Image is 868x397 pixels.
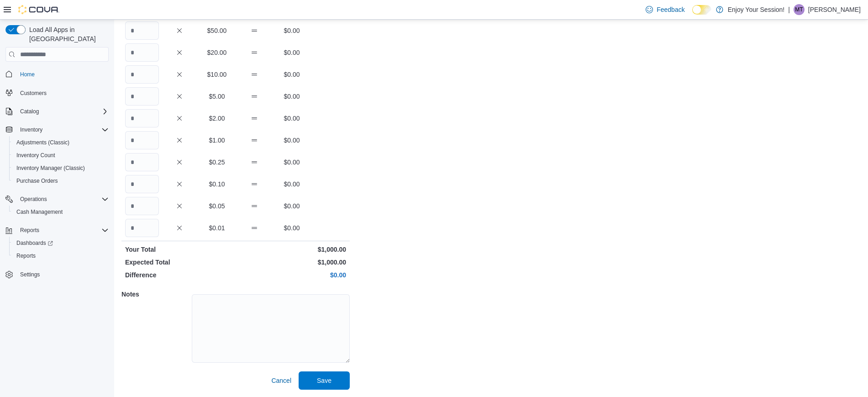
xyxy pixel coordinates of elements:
[13,137,109,148] span: Adjustments (Classic)
[16,152,55,159] span: Inventory Count
[200,158,234,167] p: $0.25
[20,196,47,203] span: Operations
[275,158,309,167] p: $0.00
[2,224,112,237] button: Reports
[16,68,109,79] span: Home
[2,193,112,206] button: Operations
[13,137,73,148] a: Adjustments (Classic)
[275,223,309,233] p: $0.00
[13,150,59,161] a: Inventory Count
[16,69,38,80] a: Home
[795,4,803,15] span: MT
[275,92,309,101] p: $0.00
[200,48,234,57] p: $20.00
[13,175,62,186] a: Purchase Orders
[125,43,159,62] input: Quantity
[16,106,109,117] span: Catalog
[657,5,684,14] span: Feedback
[13,250,39,261] a: Reports
[125,21,159,40] input: Quantity
[808,4,861,15] p: [PERSON_NAME]
[9,175,112,187] button: Purchase Orders
[13,206,66,217] a: Cash Management
[275,201,309,211] p: $0.00
[642,0,688,19] a: Feedback
[125,270,234,280] p: Difference
[9,237,112,249] a: Dashboards
[16,252,36,259] span: Reports
[18,5,59,14] img: Cova
[794,4,805,15] div: Matthew Topic
[200,136,234,145] p: $1.00
[13,150,109,161] span: Inventory Count
[9,206,112,218] button: Cash Management
[16,208,63,216] span: Cash Management
[728,4,785,15] p: Enjoy Your Session!
[125,197,159,215] input: Quantity
[125,219,159,237] input: Quantity
[2,268,112,281] button: Settings
[16,269,43,280] a: Settings
[16,194,109,205] span: Operations
[125,245,234,254] p: Your Total
[275,114,309,123] p: $0.00
[16,194,51,205] button: Operations
[200,201,234,211] p: $0.05
[125,109,159,127] input: Quantity
[16,269,109,280] span: Settings
[275,180,309,189] p: $0.00
[200,114,234,123] p: $2.00
[788,4,790,15] p: |
[16,225,43,236] button: Reports
[200,26,234,35] p: $50.00
[200,223,234,233] p: $0.01
[16,124,46,135] button: Inventory
[20,227,39,234] span: Reports
[692,5,711,15] input: Dark Mode
[20,108,39,115] span: Catalog
[125,87,159,106] input: Quantity
[299,371,350,390] button: Save
[275,70,309,79] p: $0.00
[237,270,346,280] p: $0.00
[16,87,109,99] span: Customers
[16,124,109,135] span: Inventory
[13,206,109,217] span: Cash Management
[16,139,69,146] span: Adjustments (Classic)
[9,136,112,149] button: Adjustments (Classic)
[16,164,85,172] span: Inventory Manager (Classic)
[271,376,291,385] span: Cancel
[9,149,112,162] button: Inventory Count
[125,131,159,149] input: Quantity
[2,86,112,100] button: Customers
[16,225,109,236] span: Reports
[2,67,112,80] button: Home
[125,175,159,193] input: Quantity
[20,71,35,78] span: Home
[16,239,53,247] span: Dashboards
[5,64,109,305] nav: Complex example
[2,105,112,118] button: Catalog
[317,376,331,385] span: Save
[200,180,234,189] p: $0.10
[13,163,89,174] a: Inventory Manager (Classic)
[16,88,50,99] a: Customers
[16,106,42,117] button: Catalog
[9,162,112,175] button: Inventory Manager (Classic)
[275,136,309,145] p: $0.00
[125,258,234,267] p: Expected Total
[13,163,109,174] span: Inventory Manager (Classic)
[275,26,309,35] p: $0.00
[20,271,40,278] span: Settings
[237,245,346,254] p: $1,000.00
[268,371,295,390] button: Cancel
[125,65,159,84] input: Quantity
[13,175,109,186] span: Purchase Orders
[275,48,309,57] p: $0.00
[237,258,346,267] p: $1,000.00
[16,177,58,185] span: Purchase Orders
[2,123,112,136] button: Inventory
[121,285,190,303] h5: Notes
[200,92,234,101] p: $5.00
